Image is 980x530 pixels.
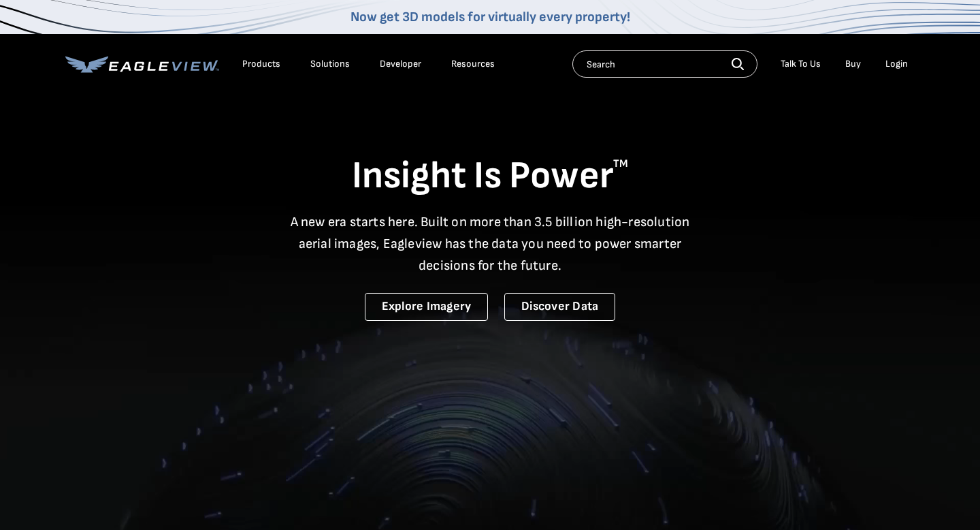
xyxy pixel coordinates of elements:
[242,58,280,70] div: Products
[365,293,489,321] a: Explore Imagery
[613,157,628,170] sup: TM
[885,58,908,70] div: Login
[380,58,421,70] a: Developer
[572,50,757,78] input: Search
[282,211,698,277] p: A new era starts here. Built on more than 3.5 billion high-resolution aerial images, Eagleview ha...
[451,58,495,70] div: Resources
[504,293,615,321] a: Discover Data
[781,58,821,70] div: Talk To Us
[65,153,915,200] h1: Insight Is Power
[310,58,350,70] div: Solutions
[845,58,861,70] a: Buy
[350,9,630,25] a: Now get 3D models for virtually every property!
